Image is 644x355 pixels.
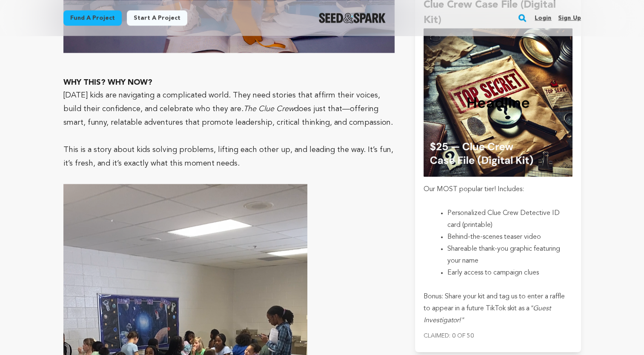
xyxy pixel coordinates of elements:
img: Seed&Spark Logo Dark Mode [319,13,386,23]
p: This is a story about kids solving problems, lifting each other up, and leading the way. It’s fun... [63,143,395,170]
a: Seed&Spark Homepage [319,13,386,23]
p: [DATE] kids are navigating a complicated world. They need stories that affirm their voices, build... [63,89,395,129]
p: Bonus: Share your kit and tag us to enter a raffle to appear in a future TikTok skit as a [424,291,572,326]
img: incentive [424,28,572,177]
li: Personalized Clue Crew Detective ID card (printable) [447,207,562,231]
p: Our MOST popular tier! Includes: [424,183,572,195]
em: The Clue Crew [243,105,294,113]
a: Sign up [558,11,581,25]
li: Early access to campaign clues [447,267,562,279]
li: Behind-the-scenes teaser video [447,231,562,243]
a: Login [535,11,551,25]
a: Fund a project [63,10,122,26]
li: Shareable thank-you graphic featuring your name [447,243,562,267]
h3: WHY THIS? WHY NOW? [63,77,395,89]
p: Claimed: 0 of 50 [424,330,572,342]
a: Start a project [127,10,187,26]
